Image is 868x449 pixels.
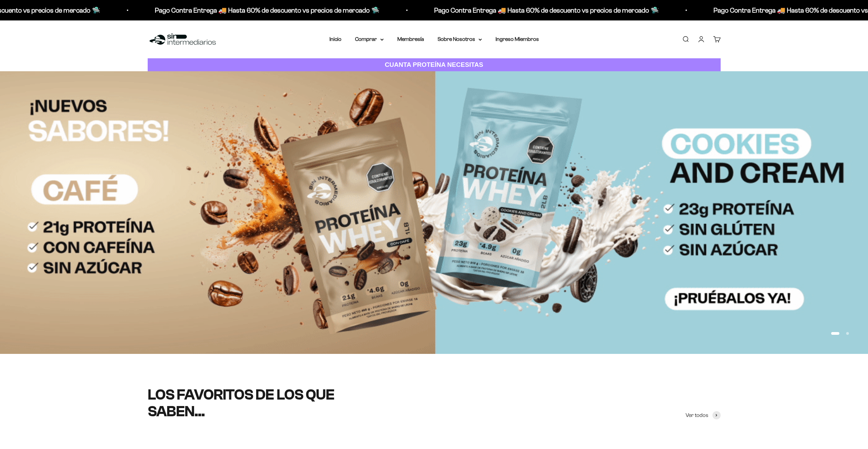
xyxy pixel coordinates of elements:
[387,5,612,16] p: Pago Contra Entrega 🚚 Hasta 60% de descuento vs precios de mercado 🛸
[397,36,424,42] a: Membresía
[385,61,483,68] strong: CUANTA PROTEÍNA NECESITAS
[686,411,708,420] span: Ver todos
[496,36,539,42] a: Ingreso Miembros
[438,35,482,44] summary: Sobre Nosotros
[148,386,335,419] split-lines: LOS FAVORITOS DE LOS QUE SABEN...
[329,36,341,42] a: Inicio
[355,35,384,44] summary: Comprar
[148,58,721,72] a: CUANTA PROTEÍNA NECESITAS
[108,5,333,16] p: Pago Contra Entrega 🚚 Hasta 60% de descuento vs precios de mercado 🛸
[686,411,721,420] a: Ver todos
